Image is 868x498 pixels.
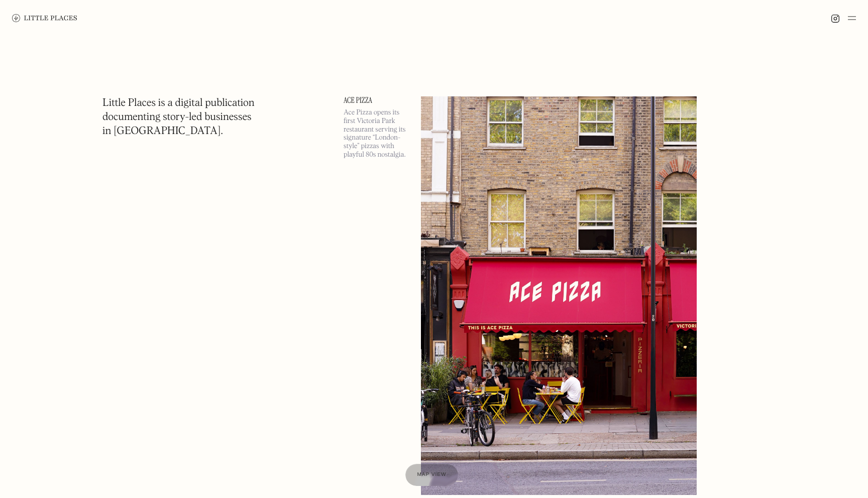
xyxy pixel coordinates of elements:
[102,96,255,139] h1: Little Places is a digital publication documenting story-led businesses in [GEOGRAPHIC_DATA].
[344,108,409,159] p: Ace Pizza opens its first Victoria Park restaurant serving its signature “London-style” pizzas wi...
[421,96,697,495] img: Ace Pizza
[344,96,409,104] a: Ace Pizza
[417,472,447,477] span: Map view
[405,464,459,486] a: Map view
